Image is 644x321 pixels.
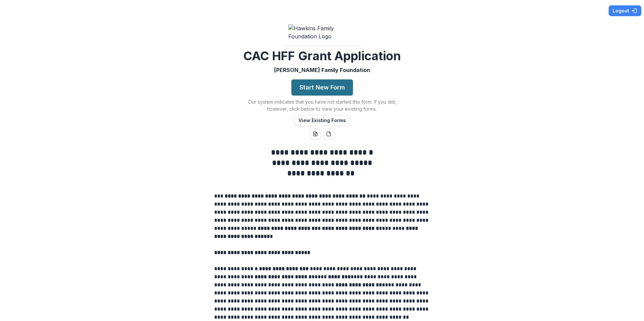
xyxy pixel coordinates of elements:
[238,98,406,112] p: Our system indicates that you have not started this form. If you did, however, click below to vie...
[291,79,353,96] button: Start New Form
[323,129,334,139] button: pdf-download
[288,24,356,40] img: Hawkins Family Foundation Logo
[243,49,401,63] h2: CAC HFF Grant Application
[294,115,350,126] button: View Existing Forms
[609,5,641,16] button: Logout
[310,129,321,139] button: word-download
[274,66,370,74] p: [PERSON_NAME] Family Foundation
